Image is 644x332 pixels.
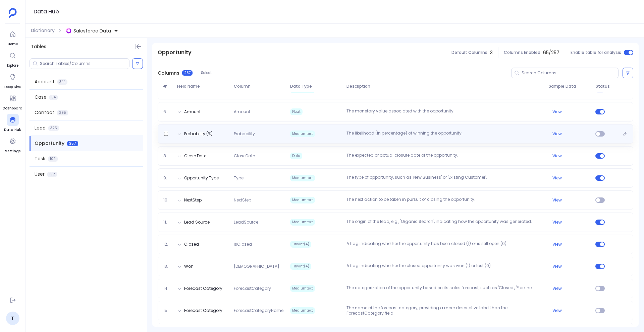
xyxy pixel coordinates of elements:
p: The name of the forecast category, providing a more descriptive label than the ForecastCategory f... [344,305,546,316]
span: Float [290,108,303,115]
h1: Data Hub [34,7,59,16]
span: Sample Data [546,84,593,89]
span: Explore [7,63,19,68]
a: Deep Dive [4,71,21,90]
button: Select [197,69,216,77]
span: 257 [182,70,193,76]
span: Account [35,78,55,85]
span: Columns [158,70,179,77]
img: petavue logo [9,8,17,18]
p: The categorization of the opportunity based on its sales forecast, such as 'Closed', 'Pipeline'. [344,285,546,292]
span: Column [231,84,287,89]
button: View [552,264,562,269]
span: Tinyint(4) [290,263,311,270]
p: The next action to be taken in pursuit of closing the opportunity. [344,197,546,203]
p: The monetary value associated with the opportunity. [344,108,546,115]
span: 14. [161,286,175,291]
a: Settings [5,135,20,154]
span: 11. [161,220,175,225]
button: NextStep [184,197,202,203]
span: User [35,171,45,178]
span: Contact [35,109,54,116]
button: View [552,131,562,137]
button: Forecast Category [184,286,222,291]
button: View [552,153,562,159]
span: 192 [47,172,57,177]
span: LeadSource [231,220,287,225]
span: 325 [48,126,59,131]
span: Mediumtext [290,197,315,203]
div: Tables [25,38,147,56]
span: Data Hub [4,127,21,133]
a: T [6,312,19,325]
button: Forecast Category [184,308,222,313]
button: View [552,242,562,247]
span: Mediumtext [290,219,315,226]
span: ForecastCategory [231,286,287,291]
span: Mediumtext [290,175,315,181]
button: Hide Tables [133,42,143,51]
span: Status [593,84,612,89]
span: [DEMOGRAPHIC_DATA] [231,264,287,269]
span: 295 [57,110,68,115]
p: The type of opportunity, such as 'New Business' or 'Existing Customer'. [344,175,546,181]
span: Case [35,94,47,101]
span: 3 [490,49,493,56]
p: The likelihood (in percentage) of winning the opportunity. [344,131,546,137]
span: Field Name [174,84,231,89]
span: 10. [161,197,175,203]
button: View [552,308,562,313]
span: Columns Enabled [504,50,540,55]
p: The expected or actual closure date of the opportunity. [344,153,546,159]
span: NextStep [231,197,287,203]
span: Settings [5,149,20,154]
button: Won [184,264,194,269]
span: Default Columns [451,50,487,55]
button: Opportunity Type [184,175,219,181]
button: Edit [620,129,630,139]
span: Mediumtext [290,285,315,292]
a: Dashboard [3,92,22,111]
button: Close Date [184,153,206,159]
span: Enable table for analysis [571,50,621,55]
span: Dictionary [31,27,55,34]
span: 15. [161,308,175,313]
span: Mediumtext [290,307,315,314]
span: 344 [57,79,67,85]
span: Opportunity [158,49,192,57]
a: Home [7,28,19,47]
span: Task [35,155,45,162]
span: 257 [67,141,78,146]
button: View [552,197,562,203]
span: Data Type [287,84,344,89]
img: singlestore.svg [66,28,71,33]
span: Dashboard [3,106,22,111]
button: View [552,109,562,114]
span: CloseDate [231,153,287,159]
a: Explore [7,50,19,68]
span: Opportunity [35,140,64,147]
span: 109 [48,156,58,162]
button: View [552,286,562,291]
button: Probability (%) [184,131,213,137]
span: # [160,84,174,89]
span: 13. [161,264,175,269]
button: Amount [184,109,201,114]
span: ForecastCategoryName [231,308,287,313]
span: Probability [231,131,287,137]
span: IsClosed [231,242,287,247]
span: Lead [35,124,46,132]
span: 12. [161,242,175,247]
p: A flag indicating whether the closed opportunity was won (1) or lost (0). [344,263,546,270]
a: Data Hub [4,114,21,133]
span: 6. [161,109,175,114]
button: View [552,175,562,181]
span: 65 / 257 [543,49,559,56]
input: Search Columns [522,70,618,76]
span: Salesforce Data [73,27,111,34]
span: 8. [161,153,175,159]
p: A flag indicating whether the opportunity has been closed (1) or is still open (0). [344,241,546,248]
span: Date [290,153,302,159]
p: The origin of the lead, e.g., 'Organic Search', indicating how the opportunity was generated. [344,219,546,226]
button: Closed [184,242,199,247]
